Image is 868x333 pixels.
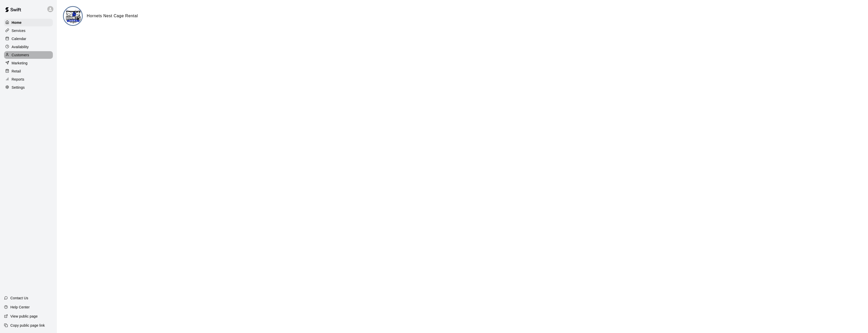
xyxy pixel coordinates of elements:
[87,13,138,19] h6: Hornets Nest Cage Rental
[4,35,53,43] a: Calendar
[12,44,29,49] p: Availability
[12,20,22,25] p: Home
[64,7,83,26] img: Hornets Nest Cage Rental logo
[10,305,30,310] p: Help Center
[10,295,28,301] p: Contact Us
[12,69,21,74] p: Retail
[12,28,26,33] p: Services
[4,51,53,59] a: Customers
[12,85,25,90] p: Settings
[10,314,38,319] p: View public page
[12,77,24,82] p: Reports
[4,43,53,51] a: Availability
[4,76,53,83] a: Reports
[12,61,28,66] p: Marketing
[12,52,29,58] p: Customers
[4,27,53,34] a: Services
[10,323,45,328] p: Copy public page link
[4,59,53,67] a: Marketing
[4,84,53,91] a: Settings
[4,19,53,26] a: Home
[12,36,26,41] p: Calendar
[4,67,53,75] a: Retail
